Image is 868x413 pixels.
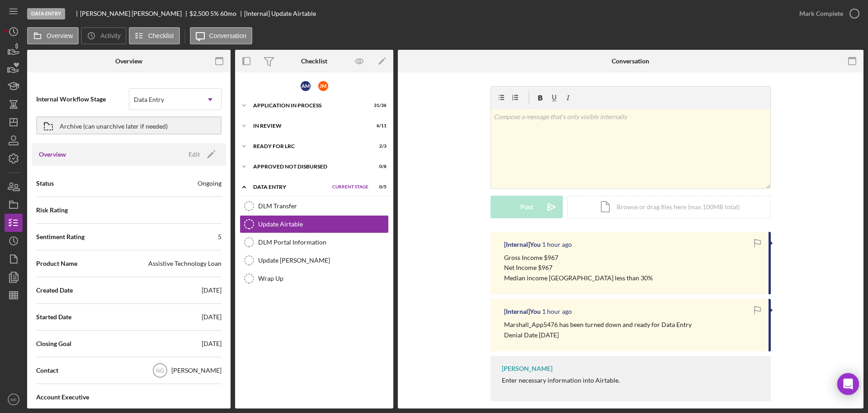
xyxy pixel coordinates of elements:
div: $2,500 [189,10,209,17]
div: Assistive Technology Loan [148,259,222,268]
div: Wrap Up [258,275,388,282]
div: Ongoing [198,179,222,188]
button: Conversation [190,27,253,44]
span: Sentiment Rating [36,232,85,241]
div: [PERSON_NAME] [PERSON_NAME] [80,10,189,17]
button: Post [491,196,563,218]
div: Update Airtable [258,221,388,228]
div: J M [318,81,328,91]
div: [Internal] You [504,241,541,248]
span: Current Stage [332,184,368,190]
span: Product Name [36,259,77,268]
div: [Internal] Update Airtable [244,10,316,17]
button: Edit [183,148,219,161]
div: 5 % [210,10,219,17]
label: Overview [47,32,73,39]
span: Contact [36,366,58,375]
div: Data Entry [134,96,164,103]
p: Median income [GEOGRAPHIC_DATA] less than 30% [504,273,653,283]
div: 0 / 5 [370,184,387,190]
div: 31 / 36 [370,103,387,108]
div: [Internal] You [504,308,541,315]
div: [PERSON_NAME] [502,365,552,372]
div: [DATE] [202,339,222,348]
button: Overview [27,27,79,44]
text: MF [10,397,17,402]
button: Mark Complete [790,5,863,23]
div: Post [520,196,533,218]
div: [PERSON_NAME] [171,366,222,375]
span: Status [36,179,54,188]
div: 0 / 8 [370,164,387,169]
div: Conversation [612,58,649,65]
h3: Overview [39,150,66,159]
p: Net Income $967 [504,263,653,273]
div: 6 / 11 [370,123,387,129]
a: Update Airtable [240,215,389,233]
span: Internal Workflow Stage [36,95,129,104]
span: Started Date [36,312,71,322]
div: Data Entry [27,8,65,19]
div: Update [PERSON_NAME] [258,257,388,264]
div: Edit [189,148,200,161]
div: In Review [253,123,364,129]
div: A M [301,81,311,91]
span: Risk Rating [36,206,68,215]
div: Enter necessary information into Airtable. [502,377,620,384]
span: Closing Goal [36,339,71,348]
p: Denial Date [DATE] [504,330,692,340]
span: Created Date [36,286,73,295]
div: Application In Process [253,103,364,108]
div: Mark Complete [799,5,843,23]
time: 2025-10-14 19:33 [542,241,572,248]
p: Marshall_App5476 has been turned down and ready for Data Entry [504,320,692,330]
div: Ready for LRC [253,144,364,149]
a: DLM Transfer [240,197,389,215]
div: 60 mo [220,10,236,17]
p: Gross Income $967 [504,253,653,263]
div: 5 [218,232,222,241]
div: DLM Portal Information [258,239,388,246]
label: Conversation [209,32,247,39]
a: DLM Portal Information [240,233,389,251]
a: Update [PERSON_NAME] [240,251,389,269]
time: 2025-10-14 19:32 [542,308,572,315]
a: Wrap Up [240,269,389,288]
label: Checklist [148,32,174,39]
div: Archive (can unarchive later if needed) [60,117,168,134]
div: [DATE] [202,312,222,322]
span: Account Executive [36,393,89,402]
div: Checklist [301,58,327,65]
button: Checklist [129,27,180,44]
div: Data Entry [253,184,328,190]
text: NG [156,368,164,374]
button: Archive (can unarchive later if needed) [36,116,222,134]
div: DLM Transfer [258,202,388,210]
div: Overview [115,58,142,65]
div: 2 / 3 [370,144,387,149]
div: Approved Not Disbursed [253,164,364,169]
div: [DATE] [202,286,222,295]
button: MF [5,390,23,408]
label: Activity [100,32,120,39]
div: Open Intercom Messenger [837,373,859,395]
button: Activity [81,27,126,44]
